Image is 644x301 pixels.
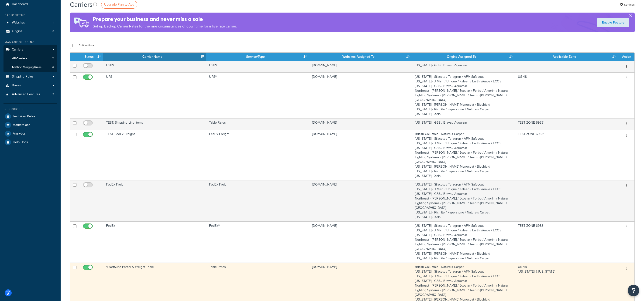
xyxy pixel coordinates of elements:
img: ad-rules-rateshop-fe6ec290ccb7230408bd80ed9643f0289d75e0ffd9eb532fc0e269fcd187b520.png [70,13,93,32]
td: FedEx [103,221,206,263]
td: [US_STATE] - Silacote / Teragren / AFM Safecoat [US_STATE] - J Mish / Unique / Kaleen / Earth Wea... [412,72,515,118]
a: Test Your Rates [3,112,57,121]
a: Websites 1 [3,18,57,27]
td: US 48 [515,72,618,118]
td: TEST ZONE 69331 [515,118,618,130]
li: All Carriers [3,54,57,63]
a: Origins 8 [3,27,57,36]
td: TEST ZONE 69331 [515,130,618,180]
button: Open Resource Center [628,285,639,296]
td: [DOMAIN_NAME] [309,72,412,118]
td: [DOMAIN_NAME] [309,118,412,130]
a: Advanced Features 3 [3,90,57,99]
td: [US_STATE] - GBS / Brava / Aquarain [412,118,515,130]
li: Method Merging Rules [3,63,57,72]
span: Origins [12,29,22,33]
span: Upgrade Plan to Add [104,2,134,7]
th: Status: activate to sort column ascending [79,53,103,61]
th: Action [618,53,634,61]
th: Applicable Zone: activate to sort column ascending [515,53,618,61]
span: Advanced Features [12,92,40,96]
th: Websites Assigned To: activate to sort column ascending [309,53,412,61]
a: All Carriers 7 [3,54,57,63]
span: Boxes [12,84,21,88]
span: 8 [52,29,54,33]
span: Dashboard [12,2,28,6]
span: Test Your Rates [13,115,35,118]
td: TEST: Shipping Line Items [103,118,206,130]
td: USPS [206,61,309,72]
span: 3 [52,92,54,96]
td: UPS [103,72,206,118]
td: [DOMAIN_NAME] [309,180,412,221]
span: Analytics [13,132,26,136]
a: Method Merging Rules 6 [3,63,57,72]
li: Advanced Features [3,90,57,99]
div: Resources [3,107,57,111]
span: Help Docs [13,140,28,144]
td: TEST FedEx Freight [103,130,206,180]
p: Set up Backup Carrier Rates for the rare circumstances of downtime for a live rate carrier. [93,23,237,30]
span: Marketplace [13,123,30,127]
th: Origins Assigned To: activate to sort column ascending [412,53,515,61]
td: UPS® [206,72,309,118]
a: Enable Feature [597,18,629,27]
td: [US_STATE] - Silacote / Teragren / AFM Safecoat [US_STATE] - J Mish / Unique / Kaleen / Earth Wea... [412,180,515,221]
span: All Carriers [12,57,27,61]
a: Carriers [3,45,57,54]
td: [DOMAIN_NAME] [309,130,412,180]
td: [US_STATE] - Silacote / Teragren / AFM Safecoat [US_STATE] - J Mish / Unique / Kaleen / Earth Wea... [412,221,515,263]
span: 1 [53,21,54,25]
span: Carriers [12,48,23,52]
span: Shipping Rules [12,75,34,79]
a: Shipping Rules [3,72,57,81]
li: Websites [3,18,57,27]
th: Carrier Name: activate to sort column ascending [103,53,206,61]
td: FedEx Freight [206,180,309,221]
div: Basic Setup [3,13,57,17]
td: FedEx® [206,221,309,263]
td: Table Rates [206,118,309,130]
a: Upgrade Plan to Add [101,1,137,9]
a: Marketplace [3,121,57,129]
li: Origins [3,27,57,36]
td: [DOMAIN_NAME] [309,61,412,72]
div: Manage Shipping [3,40,57,44]
a: Boxes [3,81,57,90]
li: Carriers [3,45,57,72]
td: USPS [103,61,206,72]
a: Analytics [3,129,57,138]
a: Settings [620,1,635,8]
span: 6 [52,65,54,69]
span: Method Merging Rules [12,65,41,69]
td: FedEx Freight [103,180,206,221]
td: [DOMAIN_NAME] [309,221,412,263]
td: British Columbia - Nature's Carpet [US_STATE] - Silacote / Teragren / AFM Safecoat [US_STATE] - J... [412,130,515,180]
span: Websites [12,21,25,25]
a: Help Docs [3,138,57,146]
td: TEST ZONE 69331 [515,221,618,263]
td: [US_STATE] - GBS / Brava / Aquarain [412,61,515,72]
h4: Prepare your business and never miss a sale [93,15,237,23]
span: 7 [52,57,54,61]
button: Bulk Actions [70,42,97,49]
th: Service/Type: activate to sort column ascending [206,53,309,61]
td: FedEx Freight [206,130,309,180]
